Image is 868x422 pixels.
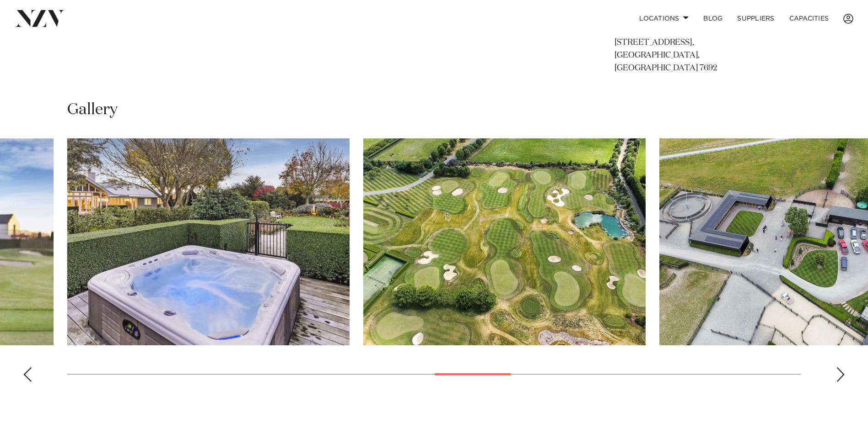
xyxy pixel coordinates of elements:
p: Dancing on Moonlight [STREET_ADDRESS], [GEOGRAPHIC_DATA], [GEOGRAPHIC_DATA] 7692 [615,24,764,75]
h2: Gallery [67,100,118,120]
swiper-slide: 14 / 24 [363,138,646,345]
a: Capacities [782,9,836,28]
a: BLOG [696,9,730,28]
swiper-slide: 13 / 24 [67,138,350,345]
a: SUPPLIERS [730,9,782,28]
a: Locations [632,9,696,28]
img: nzv-logo.png [15,10,65,26]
